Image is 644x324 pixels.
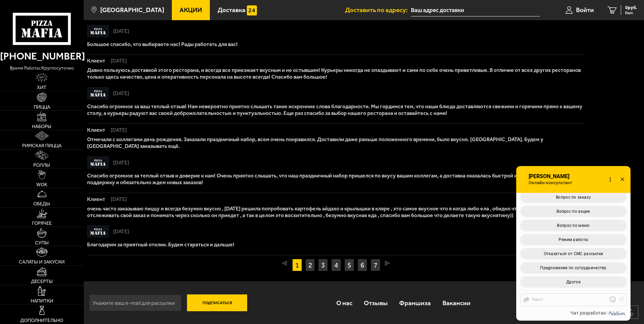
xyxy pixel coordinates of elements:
[31,279,53,284] span: Десерты
[528,173,576,179] span: [PERSON_NAME]
[570,310,626,316] a: Чат разработан
[87,41,584,48] p: Большое спасибо, что выбираете нас! Рады работать для вас!
[34,105,50,109] span: Пицца
[35,240,49,245] span: Супы
[520,220,627,231] button: Вопрос по меню
[87,127,107,133] span: Клиент
[87,172,584,186] p: Спасибо огромное за теплый отзыв и доверие к нам! Очень приятно слышать, что наш праздничный набо...
[22,143,62,148] span: Римская пицца
[520,248,627,259] button: Отказаться от СМС рассылки
[87,103,584,117] p: Спасибо огромное за ваш теплый отзыв! Нам невероятно приятно слышать такие искренние слова благод...
[180,7,202,13] span: Акции
[292,259,302,271] a: 1
[576,7,594,13] span: Войти
[89,294,182,311] input: Укажите ваш e-mail для рассылки
[520,192,627,203] button: Вопрос по заказу
[87,136,584,150] p: Отмечали с коллегами день рождения. Заказали праздничный набор, всем очень понравился. Доставили ...
[520,234,627,245] button: Режим работы
[358,292,393,314] a: Отзывы
[344,259,354,271] a: 5
[32,221,52,226] span: Горячее
[218,7,245,13] span: Доставка
[331,259,341,271] a: 4
[37,85,46,90] span: Хит
[318,259,328,271] a: 3
[33,201,50,206] span: Обеды
[109,91,129,96] span: [DATE]
[557,209,590,214] span: Вопрос по акции
[87,241,584,248] p: Благодарим за приятный отклик. Будем стараться и дальше!
[566,280,580,284] span: Другое
[107,197,127,202] span: [DATE]
[345,7,411,13] span: Доставить по адресу:
[100,7,164,13] span: [GEOGRAPHIC_DATA]
[385,259,391,267] button: ▶
[19,259,65,264] span: Салаты и закуски
[31,298,53,303] span: Напитки
[520,206,627,217] button: Вопрос по акции
[544,251,603,256] span: Отказаться от СМС рассылки
[33,163,50,167] span: Роллы
[520,276,627,288] button: Другое
[625,11,637,15] span: 0 шт.
[625,5,637,10] span: 0 руб.
[20,318,63,323] span: Дополнительно
[281,259,287,267] button: ◀
[305,259,315,271] a: 2
[540,266,606,270] span: Предложение по сотрудничеству
[87,67,584,80] p: Давно пользуюсь доставкой этого ресторана, и всегда все приезжает вкусным и не остывшим! Курьеры ...
[556,195,591,200] span: Вопрос по заказу
[559,237,588,242] span: Режим работы
[371,259,380,271] a: 7
[437,292,476,314] a: Вакансии
[109,160,129,165] span: [DATE]
[247,5,257,15] img: 15daf4d41897b9f0e9f617042186c801.svg
[36,182,47,187] span: WOK
[32,124,51,129] span: Наборы
[109,229,129,234] span: [DATE]
[87,197,107,202] span: Клиент
[411,4,540,16] input: Ваш адрес доставки
[109,29,129,34] span: [DATE]
[330,292,358,314] a: О нас
[357,259,367,271] a: 6
[520,262,627,274] button: Предложение по сотрудничеству
[87,205,584,219] p: очень часто заказываю пиццу и всегда безумно вкусно , [DATE] решила попробовать картофель айдахо ...
[528,180,576,186] span: Онлайн-консультант
[107,127,127,133] span: [DATE]
[87,58,107,64] span: Клиент
[393,292,437,314] a: Франшиза
[187,294,248,311] button: Подписаться
[107,58,127,64] span: [DATE]
[557,223,590,228] span: Вопрос по меню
